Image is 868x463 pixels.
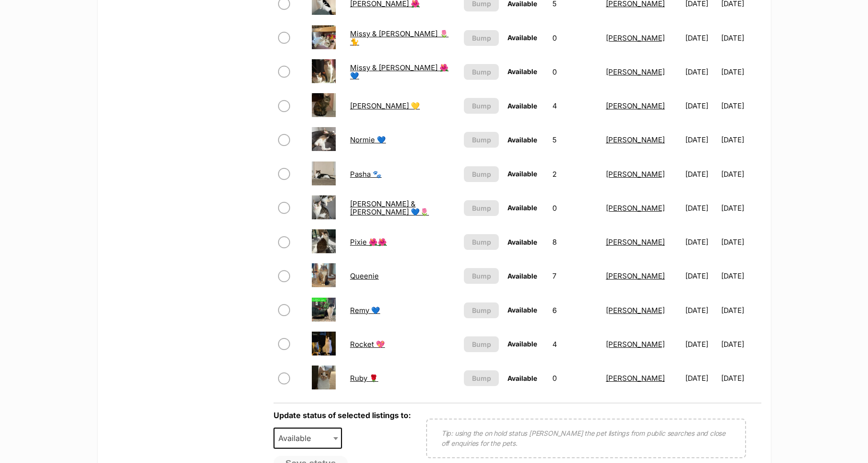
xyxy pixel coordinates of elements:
a: [PERSON_NAME] [606,33,665,43]
td: 0 [549,362,601,395]
td: [DATE] [681,123,720,156]
a: [PERSON_NAME] & [PERSON_NAME] 💙🌷 [350,199,429,216]
span: Bump [472,101,491,111]
td: [DATE] [681,294,720,327]
p: Tip: using the on hold status [PERSON_NAME] the pet listings from public searches and close off e... [441,428,731,448]
td: [DATE] [721,226,760,258]
span: Bump [472,271,491,281]
span: Bump [472,135,491,145]
span: Available [507,136,537,144]
a: [PERSON_NAME] [606,340,665,349]
span: Available [275,431,320,445]
span: Available [507,33,537,42]
td: 5 [549,123,601,156]
td: [DATE] [721,192,760,225]
td: 4 [549,89,601,122]
a: Normie 💙 [350,135,386,144]
span: Available [507,204,537,212]
img: Mona 💛 [312,93,336,117]
button: Bump [464,132,499,148]
td: [DATE] [681,192,720,225]
span: Available [507,67,537,75]
button: Bump [464,234,499,250]
a: Rocket 💖 [350,340,385,349]
td: [DATE] [681,226,720,258]
td: [DATE] [721,328,760,361]
td: 8 [549,226,601,258]
a: Ruby 🌹 [350,374,378,383]
button: Bump [464,98,499,114]
button: Bump [464,166,499,182]
td: 7 [549,259,601,292]
a: [PERSON_NAME] [606,67,665,76]
td: [DATE] [721,362,760,395]
a: Pasha 🐾 [350,170,382,179]
td: 4 [549,328,601,361]
td: 0 [549,55,601,88]
a: [PERSON_NAME] [606,306,665,315]
td: [DATE] [681,259,720,292]
a: Missy & [PERSON_NAME] 🌺💙 [350,63,449,80]
img: Pixie 🌺🌺 [312,229,336,253]
span: Available [507,102,537,110]
span: Available [507,238,537,246]
img: Rocket 💖 [312,332,336,355]
span: Bump [472,203,491,213]
td: [DATE] [721,259,760,292]
a: Pixie 🌺🌺 [350,237,387,247]
a: [PERSON_NAME] [606,374,665,383]
td: [DATE] [681,328,720,361]
a: [PERSON_NAME] [606,237,665,247]
button: Bump [464,30,499,46]
label: Update status of selected listings to: [274,410,411,420]
img: Remy 💙 [312,298,336,322]
td: [DATE] [721,123,760,156]
span: Available [507,374,537,382]
td: [DATE] [681,22,720,54]
td: [DATE] [681,362,720,395]
a: Missy & [PERSON_NAME] 🌷🐈 [350,29,449,46]
a: [PERSON_NAME] [606,101,665,110]
a: [PERSON_NAME] 💛 [350,101,420,110]
a: [PERSON_NAME] [606,271,665,280]
td: [DATE] [721,158,760,191]
td: [DATE] [721,55,760,88]
img: Pasha 🐾 [312,162,336,185]
a: [PERSON_NAME] [606,204,665,213]
span: Bump [472,373,491,383]
a: Remy 💙 [350,306,380,315]
span: Available [507,340,537,348]
span: Bump [472,169,491,179]
span: Bump [472,67,491,77]
button: Bump [464,268,499,284]
span: Available [507,170,537,178]
a: [PERSON_NAME] [606,170,665,179]
span: Available [507,272,537,280]
span: Bump [472,237,491,247]
span: Available [274,428,342,449]
a: [PERSON_NAME] [606,135,665,144]
button: Bump [464,200,499,216]
span: Bump [472,33,491,43]
span: Bump [472,339,491,349]
a: Queenie [350,271,379,280]
td: [DATE] [721,22,760,54]
td: 6 [549,294,601,327]
span: Bump [472,305,491,315]
button: Bump [464,302,499,318]
td: 2 [549,158,601,191]
td: 0 [549,22,601,54]
td: [DATE] [681,158,720,191]
button: Bump [464,370,499,386]
img: Queenie [312,263,336,287]
td: [DATE] [721,294,760,327]
button: Bump [464,336,499,352]
span: Available [507,306,537,314]
td: [DATE] [681,55,720,88]
td: [DATE] [681,89,720,122]
td: 0 [549,192,601,225]
button: Bump [464,64,499,80]
td: [DATE] [721,89,760,122]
